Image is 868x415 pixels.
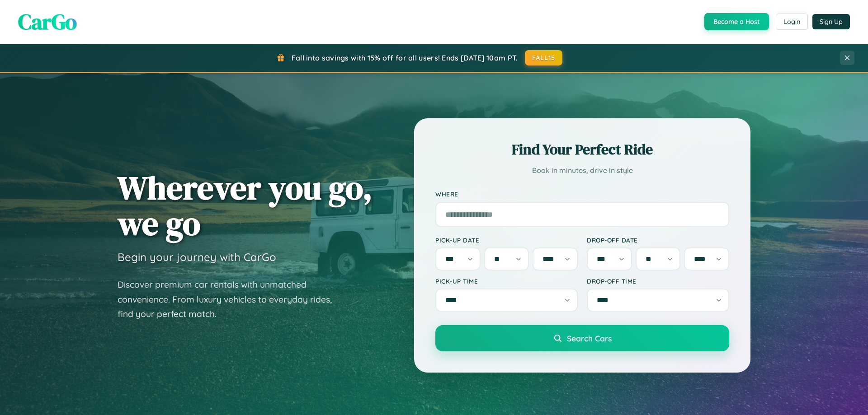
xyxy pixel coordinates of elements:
button: Sign Up [812,14,850,29]
button: Become a Host [704,13,769,30]
label: Drop-off Date [587,236,729,244]
p: Book in minutes, drive in style [435,164,729,177]
span: Search Cars [567,333,612,343]
h3: Begin your journey with CarGo [118,250,276,264]
h1: Wherever you go, we go [118,170,373,241]
h2: Find Your Perfect Ride [435,140,729,159]
label: Drop-off Time [587,277,729,285]
label: Where [435,191,729,198]
p: Discover premium car rentals with unmatched convenience. From luxury vehicles to everyday rides, ... [118,277,344,322]
button: FALL15 [525,50,563,65]
span: Fall into savings with 15% off for all users! Ends [DATE] 10am PT. [292,53,518,62]
button: Login [776,14,808,30]
span: CarGo [18,7,77,37]
button: Search Cars [435,325,729,351]
label: Pick-up Date [435,236,578,244]
label: Pick-up Time [435,277,578,285]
